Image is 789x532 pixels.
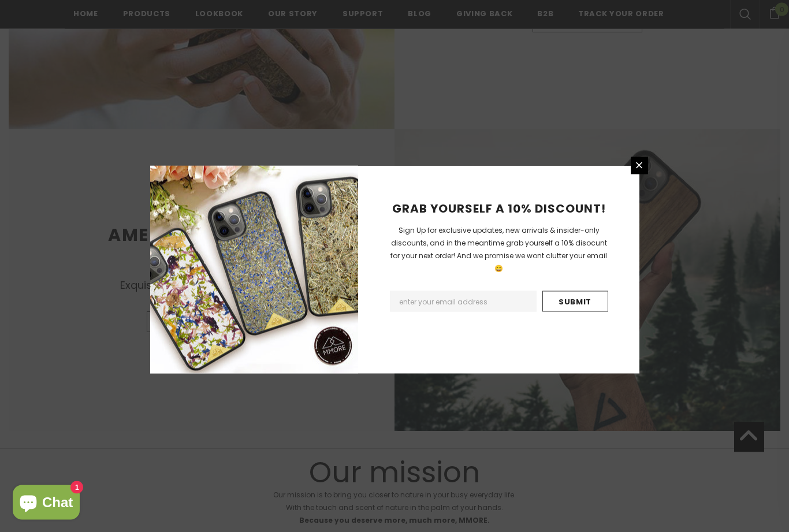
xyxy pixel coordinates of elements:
[392,200,606,217] span: GRAB YOURSELF A 10% DISCOUNT!
[390,291,537,312] input: Email Address
[390,225,607,273] span: Sign Up for exclusive updates, new arrivals & insider-only discounts, and in the meantime grab yo...
[631,157,648,174] a: Close
[542,291,608,312] input: Submit
[9,485,83,523] inbox-online-store-chat: Shopify online store chat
